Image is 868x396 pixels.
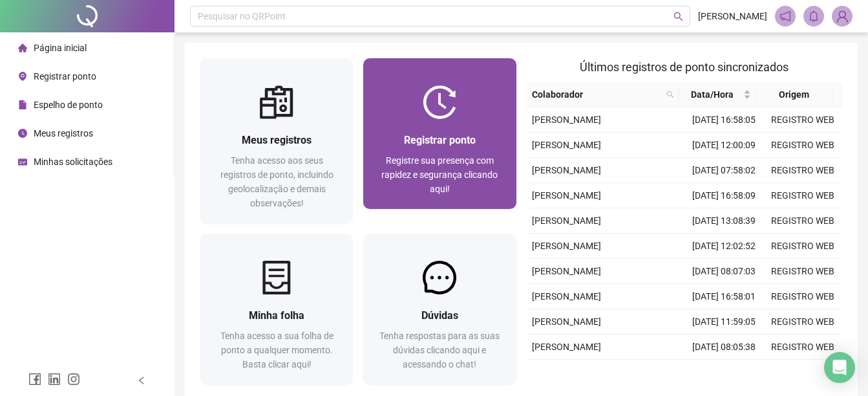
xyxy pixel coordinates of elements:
[532,342,601,352] span: [PERSON_NAME]
[763,259,842,284] td: REGISTRO WEB
[532,316,601,327] span: [PERSON_NAME]
[698,9,767,23] span: [PERSON_NAME]
[18,129,27,138] span: clock-circle
[763,158,842,183] td: REGISTRO WEB
[18,100,27,109] span: file
[679,82,756,107] th: Data/Hora
[684,259,763,284] td: [DATE] 08:07:03
[763,208,842,234] td: REGISTRO WEB
[684,208,763,234] td: [DATE] 13:08:39
[532,140,601,150] span: [PERSON_NAME]
[756,82,832,107] th: Origem
[684,183,763,208] td: [DATE] 16:58:09
[808,10,820,22] span: bell
[379,331,500,369] span: Tenha respostas para as suas dúvidas clicando aqui e acessando o chat!
[684,284,763,309] td: [DATE] 16:58:01
[684,133,763,158] td: [DATE] 12:00:09
[220,155,333,208] span: Tenha acesso aos seus registros de ponto, incluindo geolocalização e demais observações!
[684,158,763,183] td: [DATE] 07:58:02
[532,215,601,226] span: [PERSON_NAME]
[684,309,763,335] td: [DATE] 11:59:05
[580,60,789,74] span: Últimos registros de ponto sincronizados
[763,335,842,360] td: REGISTRO WEB
[18,72,27,81] span: environment
[684,107,763,133] td: [DATE] 16:58:05
[18,157,27,166] span: schedule
[34,43,87,53] span: Página inicial
[34,100,103,110] span: Espelho de ponto
[673,12,683,21] span: search
[779,10,791,22] span: notification
[200,58,353,223] a: Meus registrosTenha acesso aos seus registros de ponto, incluindo geolocalização e demais observa...
[34,128,93,138] span: Meus registros
[666,91,674,98] span: search
[532,291,601,302] span: [PERSON_NAME]
[664,85,677,104] span: search
[763,107,842,133] td: REGISTRO WEB
[532,241,601,251] span: [PERSON_NAME]
[684,360,763,385] td: [DATE] 16:58:09
[34,157,112,167] span: Minhas solicitações
[28,373,41,386] span: facebook
[421,309,458,322] span: Dúvidas
[137,376,146,385] span: left
[532,87,662,102] span: Colaborador
[763,309,842,335] td: REGISTRO WEB
[48,373,61,386] span: linkedin
[363,234,516,384] a: DúvidasTenha respostas para as suas dúvidas clicando aqui e acessando o chat!
[34,71,96,82] span: Registrar ponto
[532,165,601,175] span: [PERSON_NAME]
[242,134,312,146] span: Meus registros
[200,234,353,384] a: Minha folhaTenha acesso a sua folha de ponto a qualquer momento. Basta clicar aqui!
[832,6,852,26] img: 94546
[763,360,842,385] td: REGISTRO WEB
[532,190,601,201] span: [PERSON_NAME]
[220,331,333,369] span: Tenha acesso a sua folha de ponto a qualquer momento. Basta clicar aqui!
[67,373,80,386] span: instagram
[763,234,842,259] td: REGISTRO WEB
[532,115,601,125] span: [PERSON_NAME]
[684,87,740,102] span: Data/Hora
[363,58,516,209] a: Registrar pontoRegistre sua presença com rapidez e segurança clicando aqui!
[824,352,855,383] div: Open Intercom Messenger
[684,234,763,259] td: [DATE] 12:02:52
[684,335,763,360] td: [DATE] 08:05:38
[532,266,601,276] span: [PERSON_NAME]
[381,155,498,194] span: Registre sua presença com rapidez e segurança clicando aqui!
[18,43,27,52] span: home
[404,134,476,146] span: Registrar ponto
[763,284,842,309] td: REGISTRO WEB
[763,183,842,208] td: REGISTRO WEB
[249,309,304,322] span: Minha folha
[763,133,842,158] td: REGISTRO WEB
